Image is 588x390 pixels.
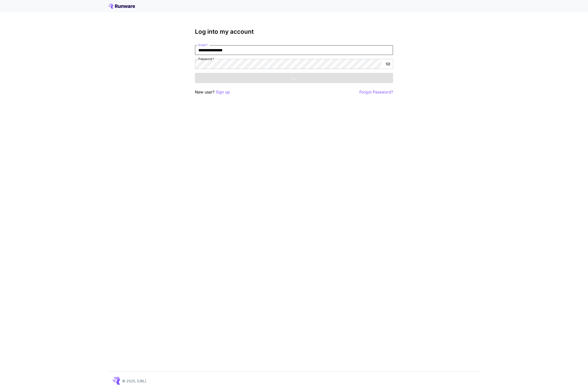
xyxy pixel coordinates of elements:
[384,60,393,68] button: toggle password visibility
[195,28,393,35] h3: Log into my account
[122,378,146,384] p: © 2025, [URL]
[198,57,214,61] label: Password
[198,43,208,47] label: Email
[216,89,230,95] button: Sign up
[359,89,393,95] button: Forgot Password?
[195,89,230,95] p: New user?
